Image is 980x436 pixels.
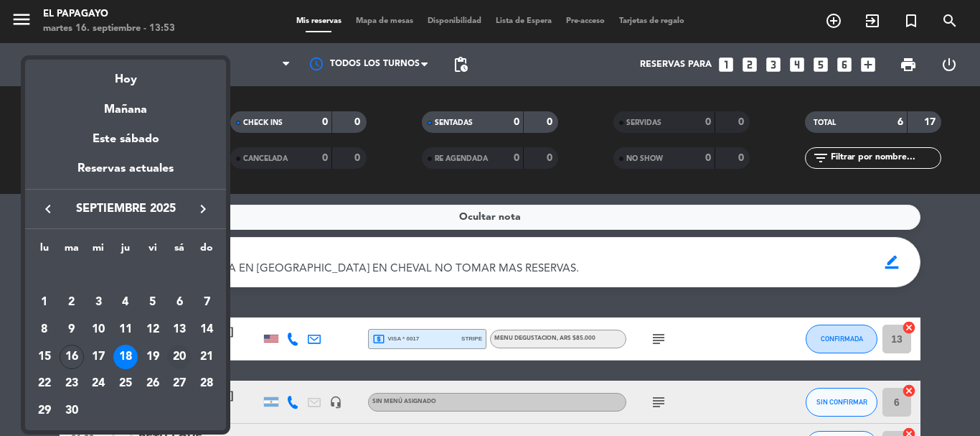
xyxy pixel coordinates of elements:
div: 12 [141,317,165,342]
td: 30 de septiembre de 2025 [58,397,85,425]
div: 23 [60,372,84,396]
div: 28 [194,372,219,396]
th: lunes [31,240,58,262]
td: 12 de septiembre de 2025 [139,316,166,343]
td: 3 de septiembre de 2025 [85,289,112,317]
td: 13 de septiembre de 2025 [166,316,194,343]
div: 7 [194,290,219,315]
td: 7 de septiembre de 2025 [193,289,220,317]
div: Hoy [25,60,226,89]
td: 10 de septiembre de 2025 [85,316,112,343]
td: 28 de septiembre de 2025 [193,371,220,398]
div: 8 [32,317,57,342]
td: 26 de septiembre de 2025 [139,371,166,398]
td: 8 de septiembre de 2025 [31,316,58,343]
div: Reservas actuales [25,159,226,189]
td: 5 de septiembre de 2025 [139,289,166,317]
td: 6 de septiembre de 2025 [166,289,194,317]
td: 23 de septiembre de 2025 [58,371,85,398]
div: 19 [141,345,165,369]
div: 3 [86,290,110,315]
div: 25 [113,372,138,396]
td: 2 de septiembre de 2025 [58,289,85,317]
button: keyboard_arrow_right [190,200,216,218]
td: 20 de septiembre de 2025 [166,343,194,371]
div: 18 [113,345,138,369]
div: 29 [32,399,57,423]
td: 18 de septiembre de 2025 [112,343,139,371]
td: 24 de septiembre de 2025 [85,371,112,398]
div: 20 [167,345,192,369]
div: 16 [60,345,84,369]
td: SEP. [31,262,220,289]
th: viernes [139,240,166,262]
td: 19 de septiembre de 2025 [139,343,166,371]
div: 9 [60,317,84,342]
div: 22 [32,372,57,396]
div: 5 [141,290,165,315]
div: 27 [167,372,192,396]
div: 11 [113,317,138,342]
div: 17 [86,345,110,369]
td: 15 de septiembre de 2025 [31,343,58,371]
div: 15 [32,345,57,369]
td: 29 de septiembre de 2025 [31,397,58,425]
td: 16 de septiembre de 2025 [58,343,85,371]
div: Este sábado [25,119,226,159]
div: 21 [194,345,219,369]
button: keyboard_arrow_left [35,200,61,218]
td: 22 de septiembre de 2025 [31,371,58,398]
td: 14 de septiembre de 2025 [193,316,220,343]
td: 9 de septiembre de 2025 [58,316,85,343]
td: 11 de septiembre de 2025 [112,316,139,343]
th: sábado [166,240,194,262]
th: jueves [112,240,139,262]
div: 26 [141,372,165,396]
div: 30 [60,399,84,423]
th: martes [58,240,85,262]
div: 24 [86,372,110,396]
div: 1 [32,290,57,315]
td: 1 de septiembre de 2025 [31,289,58,317]
div: 10 [86,317,110,342]
td: 4 de septiembre de 2025 [112,289,139,317]
th: miércoles [85,240,112,262]
i: keyboard_arrow_right [194,200,212,218]
td: 25 de septiembre de 2025 [112,371,139,398]
div: 13 [167,317,192,342]
div: 2 [60,290,84,315]
th: domingo [193,240,220,262]
div: 14 [194,317,219,342]
td: 21 de septiembre de 2025 [193,343,220,371]
div: Mañana [25,90,226,119]
td: 17 de septiembre de 2025 [85,343,112,371]
div: 4 [113,290,138,315]
div: 6 [167,290,192,315]
td: 27 de septiembre de 2025 [166,371,194,398]
i: keyboard_arrow_left [39,200,57,218]
span: septiembre 2025 [61,200,190,218]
